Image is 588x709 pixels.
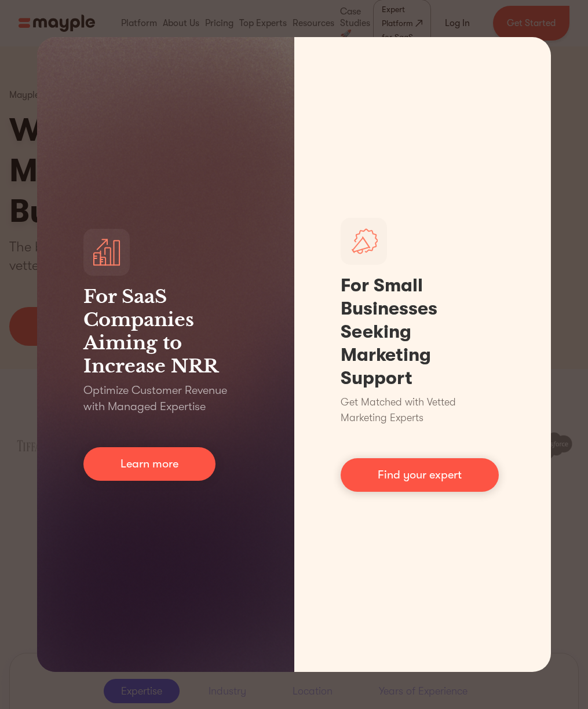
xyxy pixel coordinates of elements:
a: Find your expert [341,458,499,492]
a: Learn more [83,447,216,481]
p: Get Matched with Vetted Marketing Experts [341,394,505,426]
p: Optimize Customer Revenue with Managed Expertise [83,382,248,415]
h1: For Small Businesses Seeking Marketing Support [341,274,505,390]
h3: For SaaS Companies Aiming to Increase NRR [83,285,248,378]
